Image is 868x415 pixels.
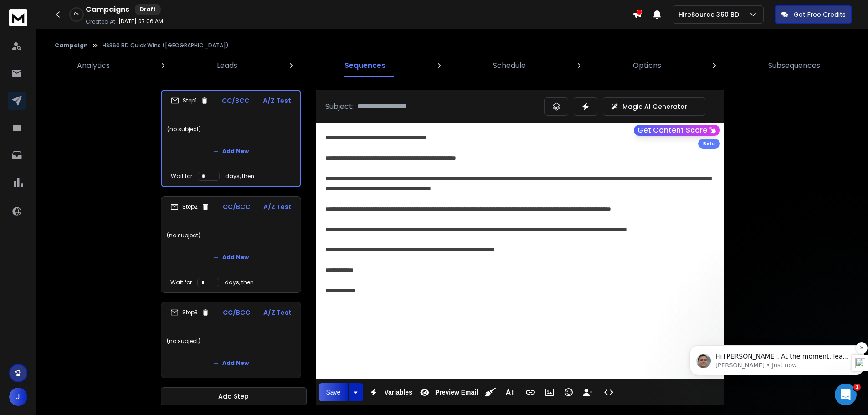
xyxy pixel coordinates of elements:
p: Analytics [77,60,110,71]
button: Send a message… [156,295,171,309]
button: Preview Email [416,383,480,401]
button: Add New [206,142,256,160]
a: Subsequences [763,55,826,77]
div: Step 3 [170,308,210,317]
a: Options [627,55,667,77]
a: Analytics [72,55,115,77]
div: [DATE] [7,123,175,136]
p: (no subject) [167,117,295,142]
button: J [9,388,27,406]
p: (no subject) [167,328,295,354]
p: [DATE] 07:06 AM [118,18,163,25]
div: Hi [PERSON_NAME], [15,26,142,35]
a: Sequences [339,55,391,77]
button: More Text [501,383,518,401]
div: Beta [698,139,720,149]
button: Code View [600,383,617,401]
div: Question, is there a way for a lead in "Campaign A" to automatically get enrolled in "Campaign B"... [33,157,175,203]
p: A/Z Test [263,96,291,105]
div: Hi [PERSON_NAME],At the moment, leads can’t be automatically moved from one campaign to another. ... [7,231,149,376]
iframe: Intercom notifications message [686,326,868,390]
p: Subsequences [768,60,820,71]
div: Perhaps using a subsequence? [62,204,175,224]
p: Leads [217,60,237,71]
p: Magic AI Generator [622,102,688,111]
p: Subject: [325,101,354,112]
p: Wait for [171,173,192,180]
li: Step1CC/BCCA/Z Test(no subject)Add NewWait fordays, then [161,90,301,187]
h1: Campaigns [86,4,129,15]
button: Home [143,4,160,21]
div: Step 2 [170,203,210,211]
li: Step3CC/BCCA/Z Test(no subject)Add New [161,302,301,378]
p: Get Free Credits [794,10,846,19]
p: CC/BCC [223,308,250,317]
p: (no subject) [167,223,295,248]
p: days, then [225,173,254,180]
iframe: To enrich screen reader interactions, please activate Accessibility in Grammarly extension settings [835,384,857,405]
button: Variables [365,383,414,401]
button: Emoji picker [14,298,21,306]
a: [PERSON_NAME][EMAIL_ADDRESS][DOMAIN_NAME] [15,58,126,74]
div: Step 1 [171,97,209,105]
button: Emoticons [560,383,577,401]
img: logo [9,9,27,26]
p: Sequences [344,60,385,71]
div: Hi [PERSON_NAME],I noticed that [PERSON_NAME] has her own separate account with the login email[P... [7,20,149,116]
div: Draft [135,4,161,15]
button: Upload attachment [43,298,51,306]
button: Gif picker [29,298,36,306]
button: Insert Unsubscribe Link [579,383,596,401]
span: Variables [382,389,414,396]
button: Get Free Credits [775,5,852,24]
span: 1 [853,384,861,391]
p: 0 % [74,12,79,17]
a: Schedule [488,55,531,77]
div: Question, is there a way for a lead in "Campaign A" to automatically get enrolled in "Campaign B"... [40,162,168,198]
p: Wait for [170,279,192,286]
button: Add New [206,354,256,372]
button: Add Step [161,387,307,405]
button: Clean HTML [482,383,499,401]
div: We'll look ito that [112,141,168,150]
button: Insert Link (Ctrl+K) [522,383,539,401]
div: At the moment, leads can’t be automatically moved from one campaign to another. Sub-sequences wor... [15,250,142,304]
button: Get Content Score [634,125,720,136]
div: Hi [PERSON_NAME], [15,237,142,246]
span: Preview Email [433,389,480,396]
div: I noticed that [PERSON_NAME] has her own separate account with the login email . She’ll need to d... [15,40,142,111]
img: Profile image for Box [26,5,41,20]
p: Schedule [493,60,526,71]
p: HS360 BD Quick Wins ([GEOGRAPHIC_DATA]) [103,42,229,49]
div: Raj says… [7,20,175,123]
p: HireSource 360 BD [678,10,743,19]
li: Step2CC/BCCA/Z Test(no subject)Add NewWait fordays, then [161,196,301,293]
div: John says… [7,157,175,204]
button: Add New [206,248,256,266]
p: Options [633,60,661,71]
p: A/Z Test [263,202,292,211]
textarea: Message… [8,279,175,295]
button: Save [319,383,348,401]
p: A/Z Test [263,308,292,317]
div: Raj says… [7,231,175,396]
p: CC/BCC [222,96,249,105]
p: days, then [225,279,254,286]
button: go back [6,4,23,21]
h1: Box [44,9,57,15]
div: Perhaps using a subsequence? [70,210,168,219]
div: Close [160,4,176,20]
p: CC/BCC [223,202,250,211]
div: John says… [7,204,175,231]
div: John says… [7,136,175,157]
a: Leads [211,55,243,77]
p: Created At: [86,18,117,26]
